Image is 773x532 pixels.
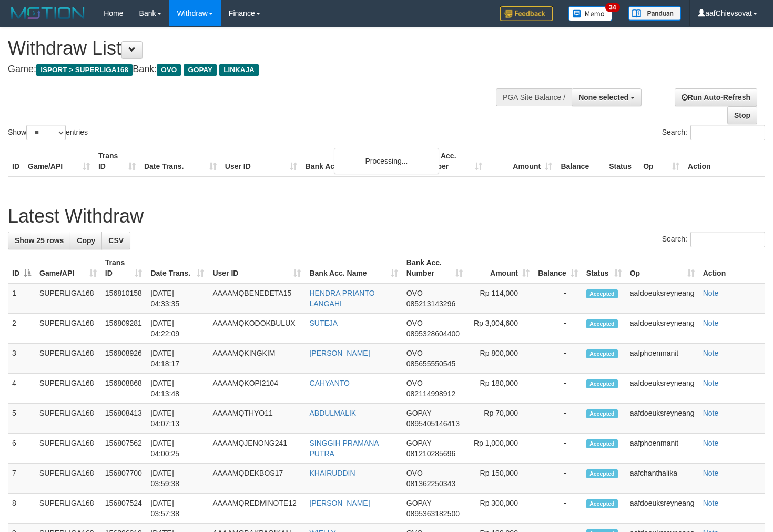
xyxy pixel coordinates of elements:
[8,464,35,494] td: 7
[208,253,305,283] th: User ID: activate to sort column ascending
[8,283,35,314] td: 1
[8,253,35,283] th: ID: activate to sort column descending
[467,253,534,283] th: Amount: activate to sort column ascending
[605,3,619,12] span: 34
[35,344,101,374] td: SUPERLIGA168
[309,409,356,417] a: ABDULMALIK
[101,232,130,249] a: CSV
[467,464,534,494] td: Rp 150,000
[690,232,765,247] input: Search:
[309,439,378,458] a: SINGGIH PRAMANA PUTRA
[406,439,431,447] span: GOPAY
[626,253,699,283] th: Op: activate to sort column ascending
[146,374,208,404] td: [DATE] 04:13:48
[662,232,765,247] label: Search:
[8,434,35,464] td: 6
[586,469,618,478] span: Accepted
[406,479,455,488] span: Copy 081362250343 to clipboard
[690,125,765,140] input: Search:
[146,253,208,283] th: Date Trans.: activate to sort column ascending
[578,93,628,102] span: None selected
[146,314,208,344] td: [DATE] 04:22:09
[586,409,618,418] span: Accepted
[35,464,101,494] td: SUPERLIGA168
[101,434,147,464] td: 156807562
[534,314,582,344] td: -
[26,125,66,140] select: Showentries
[703,349,719,357] a: Note
[699,253,765,283] th: Action
[406,289,423,297] span: OVO
[626,283,699,314] td: aafdoeuksreyneang
[101,314,147,344] td: 156809281
[24,146,94,176] th: Game/API
[406,389,455,398] span: Copy 082114998912 to clipboard
[662,125,765,140] label: Search:
[35,253,101,283] th: Game/API: activate to sort column ascending
[94,146,140,176] th: Trans ID
[101,344,147,374] td: 156808926
[140,146,221,176] th: Date Trans.
[534,434,582,464] td: -
[36,64,133,76] span: ISPORT > SUPERLIGA168
[605,146,639,176] th: Status
[208,344,305,374] td: AAAAMQKINGKIM
[626,374,699,404] td: aafdoeuksreyneang
[157,64,181,76] span: OVO
[496,88,572,106] div: PGA Site Balance /
[334,148,439,174] div: Processing...
[586,379,618,388] span: Accepted
[586,319,618,328] span: Accepted
[70,232,102,249] a: Copy
[406,379,423,387] span: OVO
[8,232,70,249] a: Show 25 rows
[146,283,208,314] td: [DATE] 04:33:35
[406,409,431,417] span: GOPAY
[406,469,423,477] span: OVO
[467,434,534,464] td: Rp 1,000,000
[8,314,35,344] td: 2
[309,289,374,308] a: HENDRA PRIANTO LANGAHI
[586,289,618,298] span: Accepted
[15,236,64,245] span: Show 25 rows
[628,6,681,21] img: panduan.png
[8,38,505,59] h1: Withdraw List
[703,499,719,507] a: Note
[467,374,534,404] td: Rp 180,000
[208,434,305,464] td: AAAAMQJENONG241
[486,146,556,176] th: Amount
[467,494,534,524] td: Rp 300,000
[219,64,259,76] span: LINKAJA
[77,236,95,245] span: Copy
[727,106,757,124] a: Stop
[406,509,460,518] span: Copy 0895363182500 to clipboard
[8,125,88,140] label: Show entries
[8,146,24,176] th: ID
[208,374,305,404] td: AAAAMQKOPI2104
[406,329,460,338] span: Copy 0895328604400 to clipboard
[534,404,582,434] td: -
[572,88,642,106] button: None selected
[586,439,618,448] span: Accepted
[626,404,699,434] td: aafdoeuksreyneang
[146,494,208,524] td: [DATE] 03:57:38
[406,419,460,428] span: Copy 0895405146413 to clipboard
[305,253,402,283] th: Bank Acc. Name: activate to sort column ascending
[8,404,35,434] td: 5
[146,344,208,374] td: [DATE] 04:18:17
[556,146,605,176] th: Balance
[108,236,124,245] span: CSV
[675,88,757,106] a: Run Auto-Refresh
[534,253,582,283] th: Balance: activate to sort column ascending
[309,379,350,387] a: CAHYANTO
[146,404,208,434] td: [DATE] 04:07:13
[467,404,534,434] td: Rp 70,000
[208,494,305,524] td: AAAAMQREDMINOTE12
[703,319,719,327] a: Note
[309,349,370,357] a: [PERSON_NAME]
[8,494,35,524] td: 8
[534,374,582,404] td: -
[534,464,582,494] td: -
[586,499,618,508] span: Accepted
[406,349,423,357] span: OVO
